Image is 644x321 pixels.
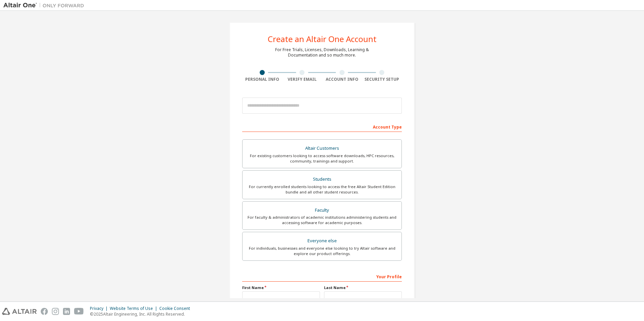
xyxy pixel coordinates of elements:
div: Account Info [322,77,362,82]
img: youtube.svg [74,308,84,315]
p: © 2025 Altair Engineering, Inc. All Rights Reserved. [90,311,194,317]
div: For individuals, businesses and everyone else looking to try Altair software and explore our prod... [247,246,397,256]
img: altair_logo.svg [2,308,37,315]
div: Everyone else [247,236,397,246]
div: Altair Customers [247,144,397,153]
div: Your Profile [242,271,402,282]
div: Privacy [90,306,110,311]
div: For Free Trials, Licenses, Downloads, Learning & Documentation and so much more. [275,47,369,58]
div: Personal Info [242,77,282,82]
div: Verify Email [282,77,322,82]
label: First Name [242,285,320,290]
img: Altair One [3,2,88,9]
div: Students [247,175,397,184]
div: Account Type [242,121,402,132]
img: facebook.svg [41,308,48,315]
div: For existing customers looking to access software downloads, HPC resources, community, trainings ... [247,153,397,164]
div: Create an Altair One Account [268,35,377,43]
label: Last Name [324,285,402,290]
div: For faculty & administrators of academic institutions administering students and accessing softwa... [247,215,397,225]
div: Faculty [247,206,397,215]
div: For currently enrolled students looking to access the free Altair Student Edition bundle and all ... [247,184,397,195]
div: Cookie Consent [159,306,194,311]
div: Website Terms of Use [110,306,159,311]
div: Security Setup [362,77,402,82]
img: instagram.svg [52,308,59,315]
img: linkedin.svg [63,308,70,315]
